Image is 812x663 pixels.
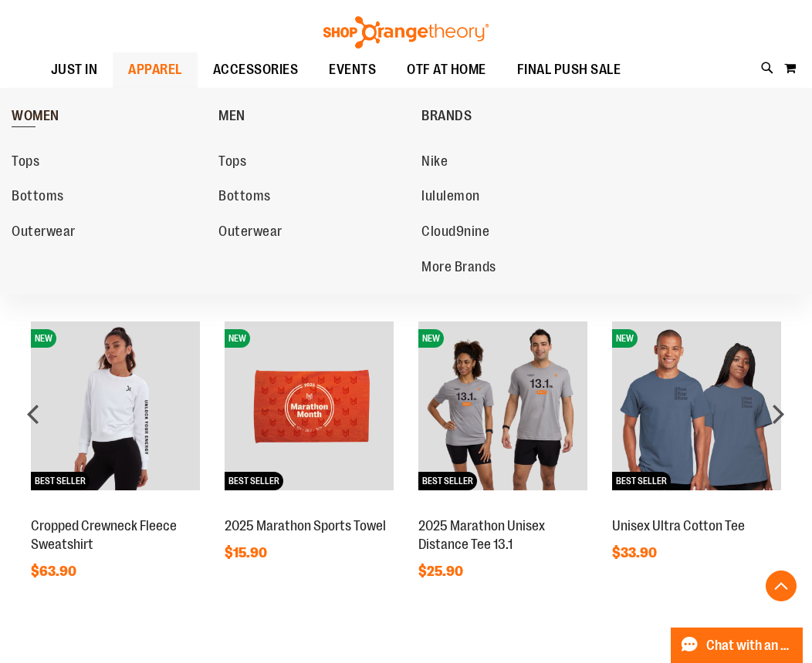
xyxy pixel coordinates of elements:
span: More Brands [421,259,496,278]
a: Unisex Ultra Cotton Tee [612,518,745,533]
span: Tops [218,153,246,173]
span: BEST SELLER [31,472,90,490]
span: NEW [225,329,250,348]
span: Outerwear [218,224,283,243]
a: 2025 Marathon Sports Towel [225,518,386,533]
div: next [763,399,793,429]
div: prev [19,399,49,429]
img: Shop Orangetheory [321,16,491,49]
a: Unisex Ultra Cotton TeeNEWBEST SELLER [612,501,781,513]
span: BRANDS [421,108,472,127]
a: 2025 Marathon Unisex Distance Tee 13.1NEWBEST SELLER [418,501,587,513]
button: Back To Top [766,570,797,601]
a: Cropped Crewneck Fleece SweatshirtNEWBEST SELLER [31,501,200,513]
span: ACCESSORIES [213,52,299,87]
span: Tops [12,153,39,173]
button: Chat with an Expert [671,628,804,663]
span: Cloud9nine [421,224,489,243]
span: Chat with an Expert [706,638,793,653]
img: Unisex Ultra Cotton Tee [612,321,781,490]
span: Bottoms [218,188,271,207]
span: $15.90 [225,545,269,560]
img: Cropped Crewneck Fleece Sweatshirt [31,321,200,490]
span: NEW [31,329,56,348]
span: $25.90 [418,564,465,579]
span: MEN [218,108,245,127]
span: EVENTS [329,52,376,87]
span: OTF AT HOME [407,52,486,87]
span: NEW [612,329,638,348]
img: 2025 Marathon Unisex Distance Tee 13.1 [418,321,587,490]
span: NEW [418,329,444,348]
span: Outerwear [12,224,76,243]
span: Nike [421,153,448,173]
span: Bottoms [12,188,64,207]
img: 2025 Marathon Sports Towel [225,321,394,490]
span: BEST SELLER [612,472,671,490]
span: BEST SELLER [418,472,477,490]
a: Cropped Crewneck Fleece Sweatshirt [31,518,177,552]
a: 2025 Marathon Sports TowelNEWBEST SELLER [225,501,394,513]
span: APPAREL [128,52,182,87]
a: 2025 Marathon Unisex Distance Tee 13.1 [418,518,545,552]
span: $33.90 [612,545,659,560]
span: FINAL PUSH SALE [517,52,621,87]
span: BEST SELLER [225,472,283,490]
span: JUST IN [51,52,98,87]
span: lululemon [421,188,480,207]
span: WOMEN [12,108,59,127]
span: $63.90 [31,564,79,579]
